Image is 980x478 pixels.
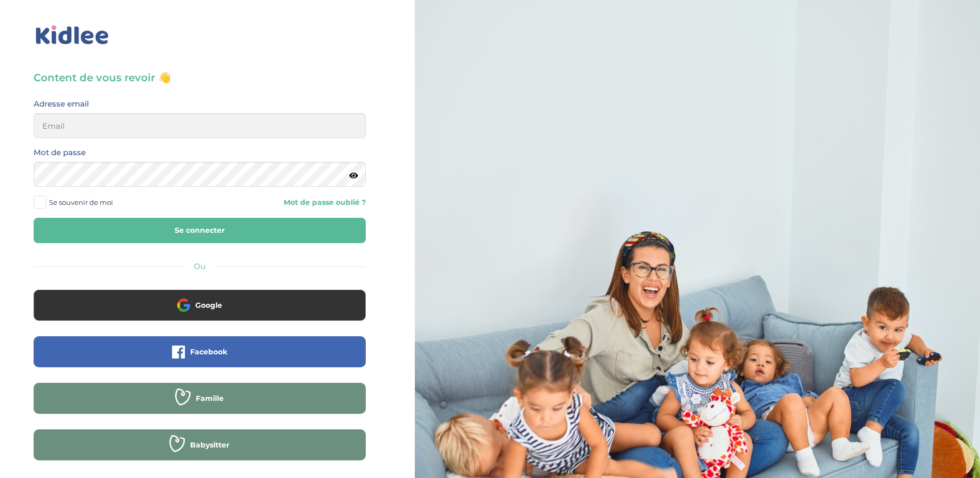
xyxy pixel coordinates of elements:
label: Mot de passe [34,146,86,159]
img: logo_kidlee_bleu [34,23,111,47]
span: Ou [194,261,206,271]
a: Google [34,307,366,317]
a: Mot de passe oublié ? [207,198,365,207]
span: Se souvenir de moi [49,196,113,209]
h3: Content de vous revoir 👋 [34,70,366,85]
span: Google [195,300,222,310]
a: Famille [34,400,366,410]
button: Facebook [34,336,366,367]
label: Adresse email [34,97,89,111]
img: facebook.png [172,346,185,358]
button: Famille [34,383,366,414]
span: Facebook [190,347,227,357]
button: Babysitter [34,429,366,460]
keeper-lock: Open Keeper Popup [345,119,357,132]
img: google.png [177,298,190,311]
a: Facebook [34,354,366,364]
button: Se connecter [34,218,366,243]
span: Famille [196,393,224,404]
input: Email [34,113,366,138]
span: Babysitter [190,440,229,450]
a: Babysitter [34,447,366,457]
button: Google [34,290,366,321]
